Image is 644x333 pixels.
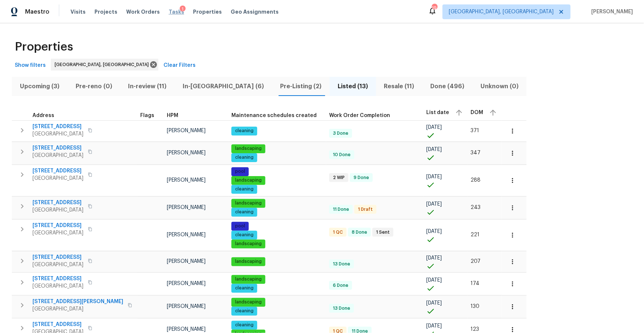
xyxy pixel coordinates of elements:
span: [PERSON_NAME] [167,259,206,264]
span: pool [232,168,248,175]
span: Properties [193,8,222,16]
span: List date [426,110,449,115]
span: [GEOGRAPHIC_DATA], [GEOGRAPHIC_DATA] [55,61,152,68]
span: Visits [70,8,86,16]
div: 1 [180,6,186,13]
span: 1 Draft [355,206,376,213]
span: [PERSON_NAME] [167,304,206,309]
span: 221 [471,232,479,237]
span: cleaning [232,285,256,291]
span: [STREET_ADDRESS] [32,321,83,328]
span: [STREET_ADDRESS] [32,167,83,175]
span: In-[GEOGRAPHIC_DATA] (6) [179,81,268,92]
span: [DATE] [426,229,442,234]
span: Unknown (0) [477,81,522,92]
span: Flags [140,113,154,118]
span: [DATE] [426,125,442,130]
span: 11 Done [330,206,352,213]
span: Maintenance schedules created [231,113,317,118]
span: 9 Done [351,175,372,181]
span: Address [32,113,54,118]
span: [GEOGRAPHIC_DATA] [32,152,83,159]
span: [STREET_ADDRESS][PERSON_NAME] [32,298,123,305]
span: 8 Done [349,229,370,236]
span: landscaping [232,241,265,247]
span: landscaping [232,258,265,265]
span: 3 Done [330,130,351,137]
span: 1 Sent [373,229,393,236]
span: [PERSON_NAME] [167,281,206,286]
span: 243 [471,205,481,210]
span: 130 [471,304,479,309]
span: landscaping [232,276,265,282]
span: [DATE] [426,255,442,261]
span: [DATE] [426,323,442,329]
span: Maestro [25,8,49,16]
span: cleaning [232,322,256,328]
span: 123 [471,327,479,332]
span: Geo Assignments [231,8,279,16]
span: [STREET_ADDRESS] [32,199,83,206]
div: [GEOGRAPHIC_DATA], [GEOGRAPHIC_DATA] [51,59,158,71]
span: [DATE] [426,174,442,179]
span: [PERSON_NAME] [167,232,206,237]
span: Done (496) [427,81,468,92]
span: [PERSON_NAME] [167,205,206,210]
span: [DATE] [426,278,442,283]
span: DOM [471,110,483,115]
span: cleaning [232,154,256,161]
span: [PERSON_NAME] [167,150,206,155]
span: [GEOGRAPHIC_DATA] [32,206,83,214]
span: [GEOGRAPHIC_DATA] [32,175,83,182]
span: [STREET_ADDRESS] [32,222,83,229]
span: cleaning [232,186,256,192]
span: In-review (11) [125,81,171,92]
span: Pre-Listing (2) [276,81,325,92]
span: cleaning [232,209,256,215]
span: Tasks [169,9,184,14]
span: Projects [94,8,117,16]
span: 174 [471,281,479,286]
span: [PERSON_NAME] [167,327,206,332]
span: HPM [167,113,178,118]
span: [DATE] [426,147,442,152]
span: cleaning [232,308,256,314]
span: [DATE] [426,301,442,306]
span: Clear Filters [163,61,196,70]
span: 207 [471,259,481,264]
span: [GEOGRAPHIC_DATA] [32,305,123,313]
span: 6 Done [330,282,351,289]
span: 13 Done [330,305,353,312]
span: [PERSON_NAME] [167,128,206,133]
span: [DATE] [426,202,442,207]
span: Work Order Completion [329,113,390,118]
button: Clear Filters [161,59,199,72]
span: cleaning [232,232,256,238]
span: [GEOGRAPHIC_DATA] [32,261,83,268]
span: Pre-reno (0) [72,81,116,92]
span: 371 [471,128,479,133]
span: landscaping [232,200,265,206]
span: 288 [471,178,481,183]
span: 347 [471,150,481,155]
span: pool [232,223,248,229]
span: Show filters [15,61,46,70]
span: [STREET_ADDRESS] [32,254,83,261]
span: [GEOGRAPHIC_DATA] [32,130,83,138]
span: landscaping [232,145,265,152]
span: 1 QC [330,229,346,236]
span: [STREET_ADDRESS] [32,123,83,130]
span: [PERSON_NAME] [588,8,633,16]
div: 19 [432,4,437,12]
span: 10 Done [330,152,354,158]
span: Upcoming (3) [16,81,63,92]
span: 13 Done [330,261,353,267]
span: [STREET_ADDRESS] [32,144,83,152]
span: landscaping [232,299,265,305]
span: [GEOGRAPHIC_DATA] [32,229,83,237]
span: landscaping [232,177,265,183]
span: 2 WIP [330,175,348,181]
span: [PERSON_NAME] [167,178,206,183]
span: [STREET_ADDRESS] [32,275,83,282]
span: Resale (11) [380,81,418,92]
